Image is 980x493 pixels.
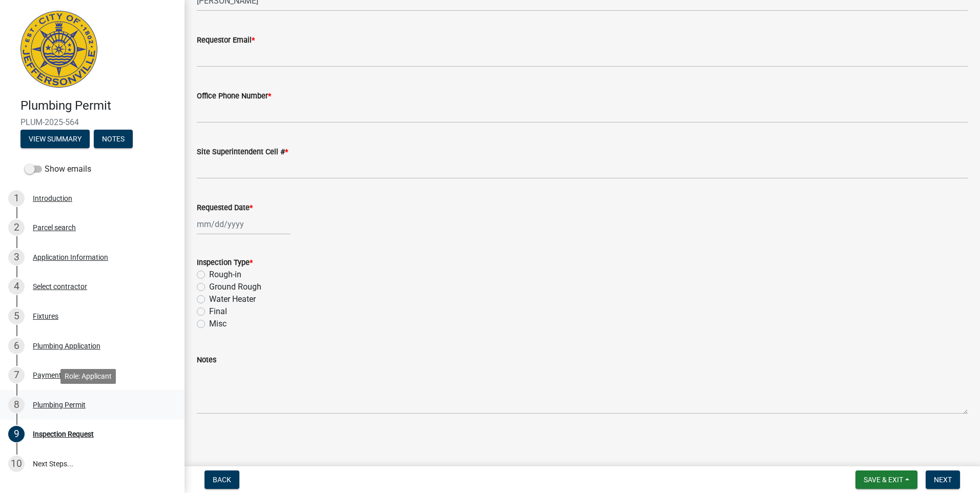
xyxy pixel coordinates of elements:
label: Rough-in [209,269,241,281]
span: Back [213,476,231,484]
div: 3 [8,249,25,265]
div: 9 [8,426,25,442]
div: Plumbing Application [33,342,100,350]
div: Introduction [33,195,72,202]
label: Water Heater [209,293,256,305]
button: Save & Exit [855,470,917,489]
wm-modal-confirm: Summary [21,135,90,143]
div: Select contractor [33,283,87,290]
span: Next [934,476,952,484]
div: 8 [8,397,25,413]
div: Role: Applicant [60,369,116,384]
div: 5 [8,308,25,324]
div: Parcel search [33,224,76,231]
wm-modal-confirm: Notes [94,135,133,143]
label: Office Phone Number [197,93,271,100]
label: Site Superintendent Cell # [197,149,288,156]
div: Payment [33,372,62,379]
div: Application Information [33,254,108,261]
span: PLUM-2025-564 [21,117,164,127]
button: Back [205,470,239,489]
div: 6 [8,338,25,354]
h4: Plumbing Permit [21,98,176,113]
span: Save & Exit [864,476,903,484]
div: 4 [8,278,25,295]
label: Requestor Email [197,37,255,44]
img: City of Jeffersonville, Indiana [21,11,97,88]
label: Final [209,305,227,318]
label: Misc [209,318,227,330]
button: Notes [94,130,133,148]
label: Ground Rough [209,281,261,293]
div: 7 [8,367,25,383]
div: 1 [8,190,25,207]
button: View Summary [21,130,90,148]
label: Notes [197,357,216,364]
input: mm/dd/yyyy [197,214,291,235]
div: Plumbing Permit [33,401,86,408]
label: Inspection Type [197,259,253,266]
div: 10 [8,456,25,472]
button: Next [926,470,960,489]
div: 2 [8,219,25,236]
div: Inspection Request [33,430,94,438]
label: Show emails [25,163,91,175]
label: Requested Date [197,204,253,212]
div: Fixtures [33,313,58,320]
